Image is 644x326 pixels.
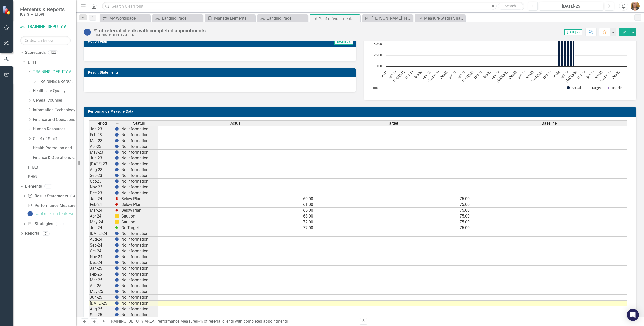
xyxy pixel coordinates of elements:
text: Jan-22 [482,70,492,80]
td: Mar-25 [89,277,114,283]
text: Jan-25 [585,70,595,80]
div: % of referral clients with completed appointments [319,16,359,22]
img: BgCOk07PiH71IgAAAABJRU5ErkJggg== [115,179,119,183]
td: May-23 [89,150,114,155]
div: Chart. Highcharts interactive chart. [369,19,631,95]
td: Nov-24 [89,254,114,260]
img: BgCOk07PiH71IgAAAABJRU5ErkJggg== [115,260,119,264]
text: Jan-20 [413,70,423,80]
text: [DATE]-19 [392,70,406,83]
text: Oct-20 [439,70,449,80]
path: May-24, 72. Actual. [570,35,572,67]
td: 77.00 [158,225,314,231]
td: Oct-23 [89,179,114,184]
div: Measure Status Snapshot [424,15,464,21]
td: 75.00 [314,208,471,213]
h3: Action Plan [88,40,221,43]
td: No Information [120,306,158,312]
div: % of referral clients with completed appointments [94,28,206,33]
path: Jun-24, 77. Actual. [573,32,575,67]
text: Oct-22 [507,70,518,80]
a: Result Statements [28,193,68,199]
td: [DATE]-25 [89,301,114,306]
td: No Information [120,242,158,248]
a: Landing Page [153,15,201,21]
text: Jan-21 [447,70,458,80]
td: No Information [120,277,158,283]
td: No Information [120,150,158,155]
img: BgCOk07PiH71IgAAAABJRU5ErkJggg== [115,144,119,148]
td: May-24 [89,219,114,225]
td: 75.00 [314,202,471,208]
text: [DATE]-20 [427,70,440,83]
text: Oct-25 [611,70,621,80]
td: Oct-24 [89,248,114,254]
td: No Information [120,190,158,196]
td: Below Plan [120,208,158,213]
text: 50.00 [374,41,382,46]
td: Jan-24 [89,196,114,202]
img: TnMDeAgwAPMxUmUi88jYAAAAAElFTkSuQmCC [115,208,119,212]
img: 8DAGhfEEPCf229AAAAAElFTkSuQmCC [115,121,119,125]
td: No Information [120,231,158,237]
td: No Information [120,289,158,295]
span: Period [96,121,107,126]
td: No Information [120,283,158,289]
text: 0.00 [376,64,382,68]
td: Feb-24 [89,202,114,208]
button: Show Target [586,85,601,90]
a: Reports [25,231,39,236]
text: [DATE]-21 [461,70,474,83]
div: Manage Elements [214,15,254,21]
span: Elements & Reports [20,6,65,12]
span: [DATE]-25 [334,39,353,45]
input: Search Below... [20,36,71,45]
span: Search [505,4,516,8]
td: Jun-25 [89,295,114,301]
h3: Result Statements [88,71,353,74]
a: TRAINING: DEPUTY AREA [33,69,76,75]
a: Chief of Staff [33,136,76,142]
td: 75.00 [314,219,471,225]
text: Apr-19 [387,70,397,80]
td: 68.00 [158,213,314,219]
td: No Information [120,260,158,266]
td: Below Plan [120,196,158,202]
a: PHAB [28,165,76,170]
td: No Information [120,312,158,318]
div: 122 [48,51,58,55]
div: [PERSON_NAME] Test Measure [372,15,411,21]
td: Sep-23 [89,173,114,179]
td: 75.00 [314,213,471,219]
td: Aug-25 [89,306,114,312]
button: [DATE]-25 [539,2,603,11]
td: No Information [120,266,158,271]
td: No Information [120,184,158,190]
td: [DATE]-24 [89,231,114,237]
text: Jan-23 [516,70,526,80]
td: No Information [120,132,158,138]
td: No Information [120,301,158,306]
td: No Information [120,248,158,254]
div: TRAINING: DEPUTY AREA [94,33,206,37]
img: BgCOk07PiH71IgAAAABJRU5ErkJggg== [115,156,119,160]
td: Dec-24 [89,260,114,266]
td: 75.00 [314,225,471,231]
td: No Information [120,167,158,173]
a: % of referral clients with completed appointments [26,210,76,218]
text: Apr-24 [559,70,569,80]
img: Mary Ramirez [631,2,640,11]
img: BgCOk07PiH71IgAAAABJRU5ErkJggg== [115,231,119,235]
text: Apr-21 [456,70,466,80]
text: Jan-19 [379,70,389,80]
td: No Information [120,138,158,144]
svg: Interactive chart [369,19,629,95]
img: BgCOk07PiH71IgAAAABJRU5ErkJggg== [115,272,119,276]
td: No Information [120,179,158,184]
a: Strategies [28,221,53,227]
small: [US_STATE] DPH [20,12,65,16]
a: Health Promotion and Services [33,145,76,151]
a: Landing Page [258,15,306,21]
input: Search ClearPoint... [102,2,524,11]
